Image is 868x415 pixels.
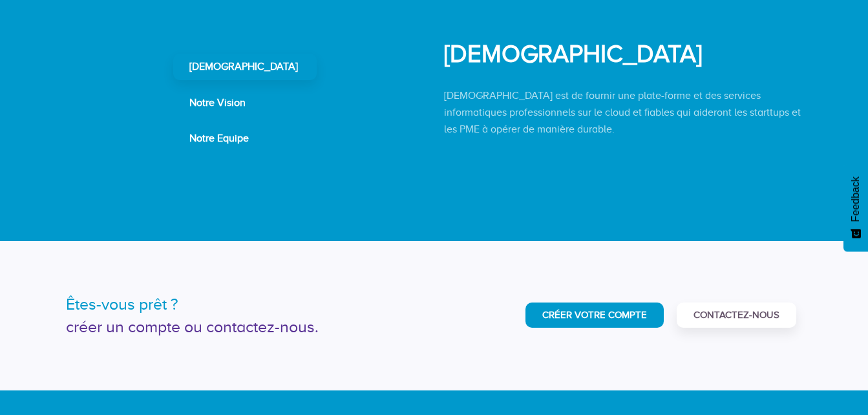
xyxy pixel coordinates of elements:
[850,176,862,222] span: Feedback
[173,125,317,152] div: Notre Equipe
[66,315,425,339] div: créer un compte ou contactez-nous.
[66,293,425,316] div: Êtes-vous prêt ?
[843,164,868,251] button: Feedback - Afficher l’enquête
[677,303,796,328] a: Contactez-Nous
[173,90,317,116] div: Notre Vision
[525,303,664,328] a: Créer Votre Compte
[173,54,317,80] div: [DEMOGRAPHIC_DATA]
